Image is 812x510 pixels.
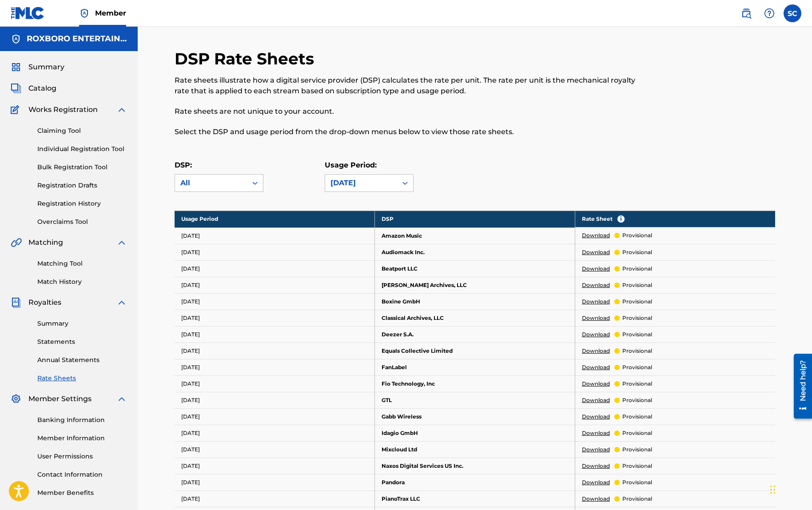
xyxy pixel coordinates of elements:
a: Public Search [737,4,755,22]
span: Catalog [28,83,56,94]
a: Contact Information [37,470,127,479]
p: Rate sheets illustrate how a digital service provider (DSP) calculates the rate per unit. The rat... [175,75,637,96]
td: Fio Technology, Inc [375,375,575,392]
a: Download [582,347,610,355]
img: search [741,8,752,19]
p: provisional [622,331,652,339]
td: Amazon Music [375,227,575,244]
a: Download [582,380,610,388]
a: Download [582,248,610,256]
td: [DATE] [175,227,375,244]
a: Banking Information [37,415,127,425]
span: Summary [28,62,64,72]
td: PianoTrax LLC [375,490,575,507]
td: [DATE] [175,293,375,310]
p: provisional [622,396,652,404]
p: provisional [622,314,652,322]
td: [DATE] [175,425,375,441]
a: Download [582,495,610,503]
a: Annual Statements [37,355,127,365]
td: [DATE] [175,359,375,375]
img: Accounts [11,34,21,44]
a: Member Benefits [37,488,127,498]
a: Registration History [37,199,127,208]
img: Member Settings [11,394,21,404]
td: [DATE] [175,326,375,343]
iframe: Resource Center [787,351,812,422]
div: User Menu [784,4,801,22]
span: Works Registration [28,104,98,115]
a: Match History [37,277,127,287]
a: SummarySummary [11,62,64,72]
p: provisional [622,429,652,437]
a: Download [582,265,610,273]
p: provisional [622,231,652,239]
th: Rate Sheet [575,211,775,227]
a: CatalogCatalog [11,83,56,94]
td: Pandora [375,474,575,490]
img: expand [116,104,127,115]
td: [DATE] [175,310,375,326]
p: provisional [622,495,652,503]
a: Download [582,363,610,371]
td: [DATE] [175,375,375,392]
a: Download [582,231,610,239]
p: provisional [622,478,652,486]
p: provisional [622,248,652,256]
td: [DATE] [175,458,375,474]
div: Drag [770,476,776,503]
td: FanLabel [375,359,575,375]
a: Download [582,314,610,322]
p: provisional [622,446,652,454]
iframe: Chat Widget [768,467,812,510]
a: Overclaims Tool [37,217,127,227]
img: Works Registration [11,104,22,115]
a: Download [582,281,610,289]
p: provisional [622,298,652,306]
img: Summary [11,62,21,72]
img: expand [116,394,127,404]
h5: ROXBORO ENTERTAINMENT GROUP INC [27,34,127,44]
a: Statements [37,337,127,347]
img: expand [116,237,127,248]
a: Registration Drafts [37,181,127,190]
td: Deezer S.A. [375,326,575,343]
a: Download [582,396,610,404]
span: Member Settings [28,394,92,404]
img: MLC Logo [11,7,45,20]
a: Download [582,429,610,437]
td: Beatport LLC [375,260,575,277]
a: Bulk Registration Tool [37,163,127,172]
img: Catalog [11,83,21,94]
td: Audiomack Inc. [375,244,575,260]
th: Usage Period [175,211,375,227]
a: Download [582,298,610,306]
a: Matching Tool [37,259,127,268]
a: Claiming Tool [37,126,127,135]
h2: DSP Rate Sheets [175,49,318,69]
img: expand [116,297,127,308]
td: Gabb Wireless [375,408,575,425]
td: [PERSON_NAME] Archives, LLC [375,277,575,293]
a: Summary [37,319,127,328]
a: Download [582,446,610,454]
p: provisional [622,380,652,388]
td: Classical Archives, LLC [375,310,575,326]
span: Royalties [28,297,61,308]
div: [DATE] [330,178,392,188]
span: Member [95,8,126,18]
td: GTL [375,392,575,408]
td: Boxine GmbH [375,293,575,310]
p: provisional [622,347,652,355]
img: Top Rightsholder [79,8,90,19]
p: provisional [622,462,652,470]
p: provisional [622,281,652,289]
td: [DATE] [175,244,375,260]
td: Idagio GmbH [375,425,575,441]
a: Member Information [37,434,127,443]
td: [DATE] [175,343,375,359]
td: [DATE] [175,474,375,490]
td: Mixcloud Ltd [375,441,575,458]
